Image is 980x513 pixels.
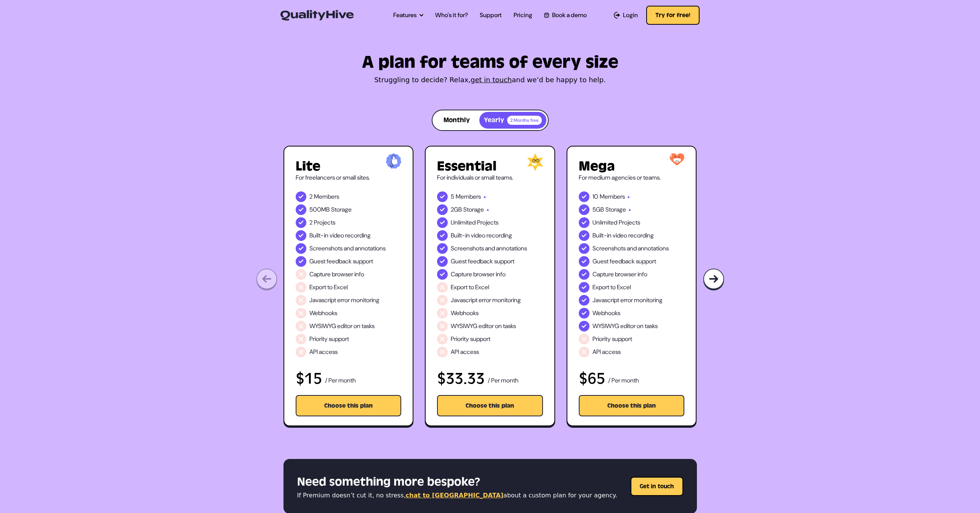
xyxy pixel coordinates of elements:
span: Capture browser info [451,270,506,279]
a: Book a demo [544,11,587,20]
span: WYSIWYG editor on tasks [592,322,658,331]
span: Built-in video recording [451,231,512,240]
span: Unlimited [451,218,476,227]
p: For freelancers or small sites. [296,173,402,182]
a: Support [480,11,502,20]
button: Get in touch [631,477,683,496]
span: Capture browser info [309,270,364,279]
span: Guest feedback support [592,257,656,266]
h3: $33.33 [437,371,485,387]
span: 10 [592,192,598,201]
a: chat to [GEOGRAPHIC_DATA] [406,492,504,499]
button: Try for free! [646,6,700,25]
p: Struggling to decide? Relax, and we’d be happy to help. [283,75,697,85]
span: Guest feedback support [309,257,373,266]
h3: $65 [579,371,605,387]
p: If Premium doesn’t cut it, no stress, about a custom plan for your agency. [297,491,618,500]
span: API access [592,347,621,357]
span: 2 Months free [507,116,542,125]
span: Members [314,192,339,201]
span: Login [623,11,638,20]
button: Choose this plan [437,395,543,416]
a: get in touch [471,76,512,84]
span: Export to Excel [451,283,489,292]
span: Priority support [309,335,349,344]
span: Javascript error monitoring [592,296,663,305]
p: For individuals or small teams. [437,173,543,182]
span: WYSIWYG editor on tasks [309,322,375,331]
img: QualityHive - Bug Tracking Tool [280,10,354,21]
span: Storage [463,205,484,214]
span: ▲ [486,205,490,214]
span: Export to Excel [309,283,348,292]
span: ▲ [627,192,631,201]
img: Book a QualityHive Demo [544,13,549,18]
span: Javascript error monitoring [451,296,521,305]
h2: Mega [579,159,685,173]
p: For medium agencies or teams. [579,173,685,182]
span: 500MB [309,205,330,214]
span: Built-in video recording [309,231,371,240]
h2: Essential [437,159,543,173]
h2: Lite [296,159,402,173]
span: Webhooks [451,309,479,318]
p: / Per month [325,376,356,387]
a: Who's it for? [435,11,468,20]
button: Yearly [479,112,546,129]
span: Storage [605,205,626,214]
span: 2GB [451,205,462,214]
span: 5 [451,192,454,201]
button: Monthly [434,112,479,129]
span: Built-in video recording [592,231,654,240]
span: Projects [477,218,498,227]
span: Screenshots and annotations [451,244,527,253]
span: Priority support [451,335,490,344]
span: Guest feedback support [451,257,514,266]
span: 2 [309,192,312,201]
span: Webhooks [592,309,620,318]
a: Get in touch [631,483,683,490]
span: API access [309,347,338,357]
span: ▲ [628,205,632,214]
span: Storage [331,205,352,214]
span: ▲ [483,192,487,201]
span: Export to Excel [592,283,631,292]
img: Bug tracking tool [703,268,724,291]
button: Choose this plan [296,395,402,416]
span: Webhooks [309,309,337,318]
span: Projects [314,218,335,227]
span: Capture browser info [592,270,647,279]
a: Features [393,11,423,20]
span: Javascript error monitoring [309,296,380,305]
span: Screenshots and annotations [592,244,669,253]
h1: A plan for teams of every size [283,56,697,69]
span: Members [600,192,625,201]
span: 2 [309,218,312,227]
h3: $15 [296,371,322,387]
span: Screenshots and annotations [309,244,386,253]
h3: Need something more bespoke? [297,473,618,491]
span: 5GB [592,205,604,214]
p: / Per month [608,376,639,387]
a: Pricing [514,11,532,20]
span: Projects [619,218,640,227]
a: Login [614,11,638,20]
span: Unlimited [592,218,617,227]
span: WYSIWYG editor on tasks [451,322,516,331]
span: API access [451,347,479,357]
span: Priority support [592,335,632,344]
span: Members [456,192,481,201]
p: / Per month [488,376,519,387]
button: Choose this plan [579,395,685,416]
